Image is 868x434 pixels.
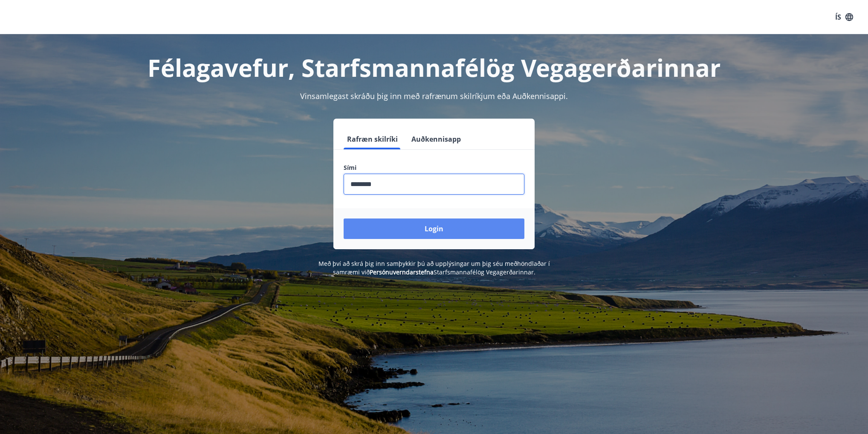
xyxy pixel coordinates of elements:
[344,129,401,149] button: Rafræn skilríki
[344,218,524,239] button: Login
[830,9,858,25] button: ÍS
[300,91,568,101] span: Vinsamlegast skráðu þig inn með rafrænum skilríkjum eða Auðkennisappi.
[408,129,464,149] button: Auðkennisapp
[318,259,550,276] span: Með því að skrá þig inn samþykkir þú að upplýsingar um þig séu meðhöndlaðar í samræmi við Starfsm...
[370,268,434,276] a: Persónuverndarstefna
[137,51,731,84] h1: Félagavefur, Starfsmannafélög Vegagerðarinnar
[344,163,524,172] label: Sími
